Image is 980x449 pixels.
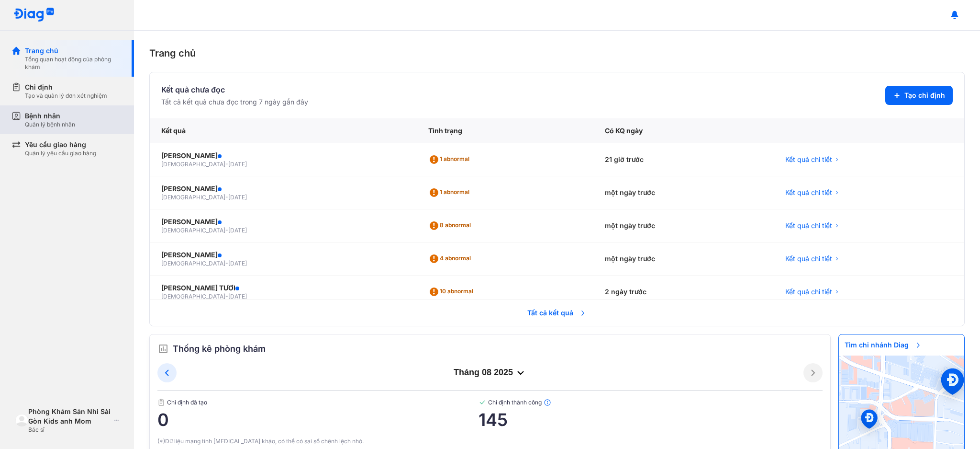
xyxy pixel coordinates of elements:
[428,218,475,233] div: 8 abnormal
[157,343,169,355] img: order.5a6da16c.svg
[225,194,228,201] span: -
[225,227,228,234] span: -
[479,399,823,406] span: Chỉ định thành công
[157,410,479,429] span: 0
[785,287,832,297] span: Kết quả chi tiết
[157,399,479,406] span: Chỉ định đã tạo
[161,184,405,194] div: [PERSON_NAME]
[25,82,107,92] div: Chỉ định
[593,276,773,309] div: 2 ngày trước
[785,155,832,164] span: Kết quả chi tiết
[228,161,247,168] span: [DATE]
[161,161,225,168] span: [DEMOGRAPHIC_DATA]
[428,185,473,200] div: 1 abnormal
[593,242,773,276] div: một ngày trước
[417,118,593,143] div: Tình trạng
[150,118,417,143] div: Kết quả
[228,260,247,267] span: [DATE]
[25,121,75,128] div: Quản lý bệnh nhân
[161,97,308,107] div: Tất cả kết quả chưa đọc trong 7 ngày gần đây
[28,426,111,434] div: Bác sĩ
[25,56,122,71] div: Tổng quan hoạt động của phòng khám
[228,194,247,201] span: [DATE]
[161,250,405,260] div: [PERSON_NAME]
[885,86,953,105] button: Tạo chỉ định
[428,152,473,167] div: 1 abnormal
[785,254,832,264] span: Kết quả chi tiết
[177,367,803,379] div: tháng 08 2025
[161,260,225,267] span: [DEMOGRAPHIC_DATA]
[25,46,122,56] div: Trang chủ
[479,410,823,429] span: 145
[228,227,247,234] span: [DATE]
[225,260,228,267] span: -
[593,176,773,209] div: một ngày trước
[25,92,107,100] div: Tạo và quản lý đơn xét nghiệm
[161,84,308,95] div: Kết quả chưa đọc
[161,194,225,201] span: [DEMOGRAPHIC_DATA]
[785,221,832,230] span: Kết quả chi tiết
[157,399,165,406] img: document.50c4cfd0.svg
[522,302,592,323] span: Tất cả kết quả
[544,399,551,406] img: info.7e716105.svg
[428,251,475,266] div: 4 abnormal
[428,284,477,299] div: 10 abnormal
[228,293,247,300] span: [DATE]
[161,217,405,227] div: [PERSON_NAME]
[25,140,96,150] div: Yêu cầu giao hàng
[28,407,111,426] div: Phòng Khám Sản Nhi Sài Gòn Kids anh Mom
[161,293,225,300] span: [DEMOGRAPHIC_DATA]
[15,414,28,427] img: logo
[13,8,55,23] img: logo
[157,437,823,446] div: (*)Dữ liệu mang tính [MEDICAL_DATA] khảo, có thể có sai số chênh lệch nhỏ.
[161,151,405,161] div: [PERSON_NAME]
[173,342,266,356] span: Thống kê phòng khám
[593,143,773,176] div: 21 giờ trước
[479,399,486,406] img: checked-green.01cc79e0.svg
[225,161,228,168] span: -
[839,334,928,356] span: Tìm chi nhánh Diag
[25,111,75,121] div: Bệnh nhân
[904,91,945,100] span: Tạo chỉ định
[593,209,773,242] div: một ngày trước
[225,293,228,300] span: -
[161,227,225,234] span: [DEMOGRAPHIC_DATA]
[149,46,965,60] div: Trang chủ
[593,118,773,143] div: Có KQ ngày
[785,188,832,197] span: Kết quả chi tiết
[25,150,96,157] div: Quản lý yêu cầu giao hàng
[161,283,405,293] div: [PERSON_NAME] TƯƠI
